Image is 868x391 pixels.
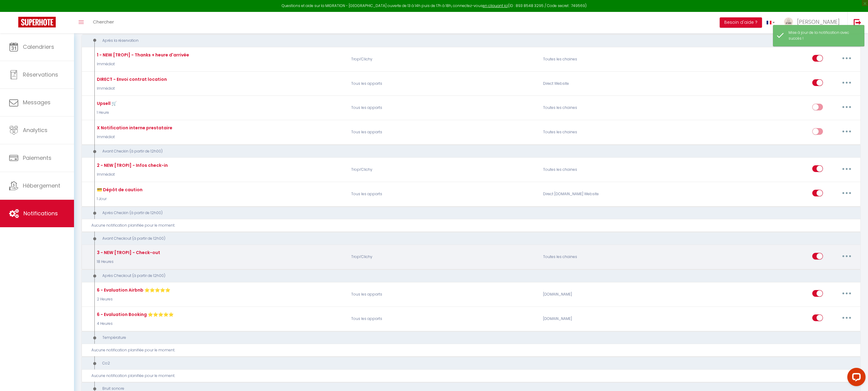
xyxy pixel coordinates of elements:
[95,172,168,178] p: Immédiat
[347,248,539,266] p: Tropi’Clichy
[779,12,847,33] a: ... [PERSON_NAME]
[23,99,51,106] span: Messages
[95,296,170,302] p: 2 Heures
[23,154,51,162] span: Paiements
[91,347,855,353] div: Aucune notification planifiée pour le moment.
[539,161,667,178] div: Toutes les chaines
[347,124,539,141] p: Tous les apparts
[87,210,840,216] div: Après Checkin (à partir de 12h00)
[539,285,667,303] div: [DOMAIN_NAME]
[720,17,762,28] button: Besoin d'aide ?
[347,50,539,68] p: Tropi’Clichy
[797,18,840,26] span: [PERSON_NAME]
[18,17,56,27] img: Super Booking
[95,186,143,193] div: 💳 Dépôt de caution
[539,248,667,266] div: Toutes les chaines
[784,17,793,27] img: ...
[95,86,167,91] p: Immédiat
[347,185,539,203] p: Tous les apparts
[87,273,840,279] div: Après Checkout (à partir de 12h00)
[483,3,508,8] a: en cliquant ici
[95,76,167,83] div: DIRECT - Envoi contrat location
[347,161,539,178] p: Tropi’Clichy
[95,110,117,116] p: 1 Heure
[87,38,840,44] div: Après la réservation
[789,30,858,41] div: Mise à jour de la notification avec succès !
[23,182,60,189] span: Hébergement
[88,12,118,33] a: Chercher
[23,71,58,78] span: Réservations
[347,99,539,117] p: Tous les apparts
[23,210,58,217] span: Notifications
[91,373,855,379] div: Aucune notification planifiée pour le moment.
[95,61,189,67] p: Immédiat
[539,310,667,328] div: [DOMAIN_NAME]
[91,223,855,228] div: Aucune notification planifiée pour le moment.
[93,19,114,25] span: Chercher
[539,185,667,203] div: Direct [DOMAIN_NAME] Website
[842,365,868,391] iframe: LiveChat chat widget
[539,75,667,92] div: Direct Website
[539,50,667,68] div: Toutes les chaines
[87,236,840,242] div: Avant Checkout (à partir de 12h00)
[95,249,160,256] div: 3 - NEW [TROPI] - Check-out
[95,124,172,131] div: X Notification interne prestataire
[539,124,667,141] div: Toutes les chaines
[95,52,189,58] div: 1 - NEW [TROPI] - Thanks + heure d'arrivée
[95,259,160,265] p: 18 Heures
[87,149,840,154] div: Avant Checkin (à partir de 12h00)
[95,321,174,327] p: 4 Heures
[95,134,172,140] p: Immédiat
[95,162,168,169] div: 2 - NEW [TROPI] - Infos check-in
[347,75,539,92] p: Tous les apparts
[23,43,54,51] span: Calendriers
[539,99,667,117] div: Toutes les chaines
[347,310,539,328] p: Tous les apparts
[854,19,861,26] img: logout
[95,100,117,107] div: Upsell 🛒
[95,311,174,318] div: 6 - Evaluation Booking ⭐⭐⭐⭐⭐
[87,335,840,341] div: Température
[95,196,143,202] p: 1 Jour
[23,126,48,134] span: Analytics
[87,361,840,366] div: Co2
[95,287,170,293] div: 6 - Evaluation Airbnb ⭐⭐⭐⭐⭐
[347,285,539,303] p: Tous les apparts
